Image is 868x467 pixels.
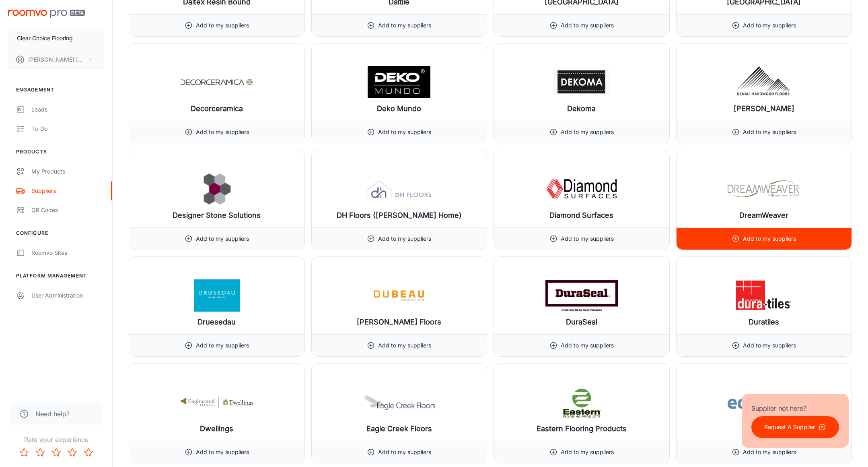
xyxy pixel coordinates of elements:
[200,423,233,434] h6: Dwellings
[743,128,796,136] p: Add to my suppliers
[561,341,614,350] p: Add to my suppliers
[743,234,796,243] p: Add to my suppliers
[728,66,800,98] img: Denali Hardwood
[196,448,249,457] p: Add to my suppliers
[567,103,596,114] h6: Dekoma
[196,21,249,30] p: Add to my suppliers
[377,103,421,114] h6: Deko Mundo
[196,341,249,350] p: Add to my suppliers
[197,316,236,328] h6: Druesedau
[764,423,815,432] p: Request A Supplier
[378,128,431,136] p: Add to my suppliers
[16,444,32,461] button: Rate 1 star
[378,448,431,457] p: Add to my suppliers
[196,234,249,243] p: Add to my suppliers
[561,21,614,30] p: Add to my suppliers
[196,128,249,136] p: Add to my suppliers
[48,444,64,461] button: Rate 3 star
[537,423,627,434] h6: Eastern Flooring Products
[181,386,253,418] img: Dwellings
[743,21,796,30] p: Add to my suppliers
[31,105,104,114] div: Leads
[8,28,104,49] button: Clear Choice Flooring
[31,206,104,215] div: QR Codes
[561,128,614,136] p: Add to my suppliers
[337,210,462,221] h6: DH Floors ([PERSON_NAME] Home)
[728,386,800,418] img: Edel Carpets
[751,416,839,438] button: Request A Supplier
[357,316,441,328] h6: [PERSON_NAME] Floors
[545,386,618,418] img: Eastern Flooring Products
[32,444,48,461] button: Rate 2 star
[31,124,104,133] div: To-do
[181,66,253,98] img: Decorceramica
[378,234,431,243] p: Add to my suppliers
[561,234,614,243] p: Add to my suppliers
[728,279,800,312] img: Duratiles
[181,173,253,205] img: Designer Stone Solutions
[17,34,73,43] p: Clear Choice Flooring
[191,103,243,114] h6: Decorceramica
[6,435,106,444] p: Rate your experience
[173,210,261,221] h6: Designer Stone Solutions
[363,66,435,98] img: Deko Mundo
[743,448,796,457] p: Add to my suppliers
[378,21,431,30] p: Add to my suppliers
[31,248,104,257] div: Roomvo Sites
[8,10,85,18] img: Roomvo PRO Beta
[181,279,253,312] img: Druesedau
[363,386,435,418] img: Eagle Creek Floors
[734,103,794,114] h6: [PERSON_NAME]
[743,341,796,350] p: Add to my suppliers
[749,316,779,328] h6: Duratiles
[751,403,839,413] p: Supplier not here?
[561,448,614,457] p: Add to my suppliers
[35,409,70,419] span: Need help?
[363,279,435,312] img: Dubeau Floors
[545,66,618,98] img: Dekoma
[566,316,597,328] h6: DuraSeal
[64,444,80,461] button: Rate 4 star
[545,173,618,205] img: Diamond Surfaces
[8,49,104,70] button: [PERSON_NAME] [PERSON_NAME]
[366,423,432,434] h6: Eagle Creek Floors
[728,173,800,205] img: DreamWeaver
[363,173,435,205] img: DH Floors (Dixie Home)
[31,291,104,300] div: User Administration
[549,210,613,221] h6: Diamond Surfaces
[545,279,618,312] img: DuraSeal
[28,55,85,64] p: [PERSON_NAME] [PERSON_NAME]
[739,210,788,221] h6: DreamWeaver
[378,341,431,350] p: Add to my suppliers
[31,186,104,195] div: Suppliers
[31,167,104,176] div: My Products
[80,444,97,461] button: Rate 5 star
